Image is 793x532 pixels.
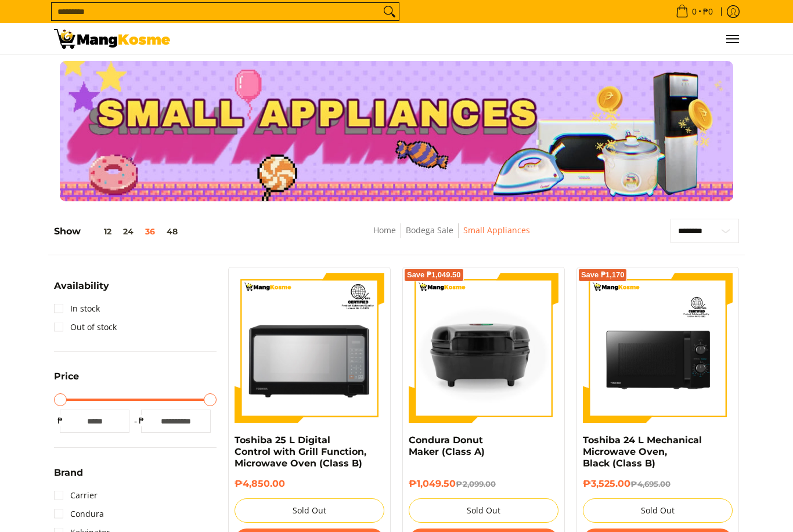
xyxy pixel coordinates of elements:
button: 48 [161,227,183,236]
button: 36 [139,227,161,236]
span: ₱ [54,415,66,426]
span: Save ₱1,049.50 [407,272,461,278]
h6: ₱1,049.50 [409,478,558,490]
span: Save ₱1,170 [581,272,625,278]
summary: Open [54,468,83,486]
span: ₱0 [701,8,715,16]
h6: ₱4,850.00 [235,478,384,490]
button: Sold Out [583,498,733,523]
span: Availability [54,281,109,291]
ul: Customer Navigation [182,23,739,55]
a: Toshiba 25 L Digital Control with Grill Function, Microwave Oven (Class B) [235,435,366,469]
button: Search [380,3,399,20]
a: Bodega Sale [406,225,453,236]
h6: ₱3,525.00 [583,478,733,490]
img: Toshiba 24 L Mechanical Microwave Oven, Black (Class B) [583,273,733,423]
img: Small Appliances l Mang Kosme: Home Appliances Warehouse Sale | Page 2 [54,29,170,49]
a: Small Appliances [463,225,530,236]
nav: Breadcrumbs [289,223,615,249]
a: Condura Donut Maker (Class A) [409,435,485,457]
a: Out of stock [54,318,117,336]
h5: Show [54,226,183,237]
a: Carrier [54,486,98,505]
span: • [672,5,716,18]
img: Condura Donut Maker (Class A) [409,273,558,423]
a: Home [373,225,396,236]
img: Toshiba 25 L Digital Control with Grill Function, Microwave Oven (Class B) [235,273,384,423]
button: 12 [81,227,117,236]
summary: Open [54,372,79,390]
button: Sold Out [235,498,384,523]
span: Brand [54,468,83,477]
del: ₱4,695.00 [630,479,671,488]
button: 24 [117,227,139,236]
del: ₱2,099.00 [456,479,496,488]
a: Toshiba 24 L Mechanical Microwave Oven, Black (Class B) [583,435,702,469]
summary: Open [54,281,109,299]
button: Sold Out [409,498,558,523]
span: 0 [690,8,698,16]
span: Price [54,372,79,381]
span: ₱ [135,415,147,426]
a: In stock [54,299,100,318]
nav: Main Menu [182,23,739,55]
button: Menu [725,23,739,55]
a: Condura [54,505,104,523]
